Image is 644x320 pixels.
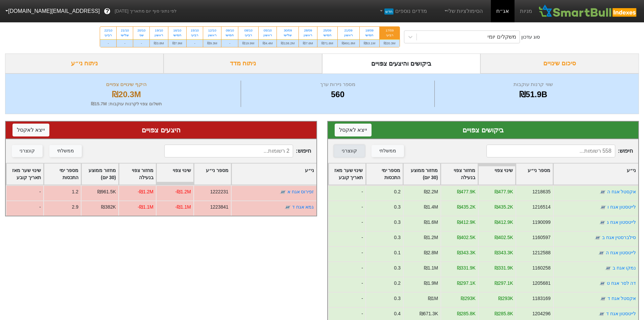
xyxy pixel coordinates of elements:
div: 08/10 [242,28,254,33]
div: סיכום שינויים [480,54,639,73]
img: tase link [599,219,605,226]
div: חמישי [364,33,376,38]
div: - [328,231,365,246]
div: 1205681 [532,280,550,287]
div: 12/10 [207,28,217,33]
img: SmartBull [538,4,639,18]
div: ₪1.6M [424,219,438,226]
div: 0.3 [394,264,400,272]
a: לייטסטון אגח ד [606,311,636,316]
div: ₪71.6M [317,39,337,47]
div: ראשון [263,33,272,38]
div: שני [137,33,145,38]
div: 28/09 [303,28,313,33]
div: ₪138.2M [277,39,299,47]
div: 22/10 [104,28,112,33]
div: ₪671.3K [419,310,438,317]
div: - [328,246,365,261]
div: Toggle SortBy [6,164,43,185]
div: ₪402.5K [494,234,513,241]
div: Toggle SortBy [157,164,193,185]
div: ניתוח מדד [164,54,322,73]
span: חיפוש : [164,145,311,157]
div: Toggle SortBy [81,164,118,185]
div: ₪477.9K [494,188,513,195]
div: Toggle SortBy [366,164,403,185]
div: ראשון [303,33,313,38]
div: ממשלתי [379,147,396,155]
img: tase link [599,189,606,195]
div: ₪293K [461,295,475,302]
div: 25/09 [321,28,333,33]
div: רביעי [104,33,112,38]
div: ₪2.2M [424,188,438,195]
div: -₪1.2M [175,188,191,195]
div: 05/10 [263,28,272,33]
div: - [133,39,149,47]
div: 0.4 [394,310,400,317]
a: נמקו אגח ב [612,265,636,271]
div: ₪412.9K [457,219,475,226]
img: tase link [599,295,606,302]
div: ₪297.1K [457,280,475,287]
div: - [328,261,365,277]
div: 1204296 [532,310,550,317]
img: tase link [598,250,604,256]
div: ביקושים צפויים [335,125,632,135]
div: - [187,39,203,47]
div: 1222231 [210,188,229,195]
div: - [328,216,365,231]
a: גמא אגח ד [292,204,314,210]
div: 0.3 [394,295,400,302]
div: ראשון [154,33,164,38]
div: Toggle SortBy [44,164,81,185]
button: ממשלתי [372,145,404,157]
div: 1218635 [532,188,550,195]
div: ₪20.3M [14,88,239,101]
div: - [328,185,365,200]
div: ₪285.8K [494,310,513,317]
img: tase link [598,311,605,317]
div: ₪7.9M [168,39,186,47]
div: Toggle SortBy [478,164,515,185]
div: 19/10 [154,28,164,33]
div: 0.2 [394,280,400,287]
button: ייצא לאקסל [335,124,372,136]
img: tase link [604,265,611,272]
div: - [328,277,365,292]
div: 0.3 [394,219,400,226]
div: ₪961.5K [97,188,116,195]
div: חמישי [321,33,333,38]
img: tase link [599,204,606,211]
div: ₪4.4M [259,39,277,47]
div: ₪20.3M [380,39,400,47]
span: חיפוש : [486,145,633,157]
img: tase link [599,280,605,287]
div: רביעי [384,33,396,38]
div: ₪53.1M [360,39,380,47]
div: רביעי [191,33,199,38]
div: ₪402.5K [457,234,475,241]
a: אקסטל אגח ד [607,296,636,301]
a: סילברסטין אגח ב [602,235,636,240]
div: ₪331.9K [457,264,475,272]
div: 0.1 [394,249,400,256]
div: ₪491.8M [338,39,359,47]
div: 0.3 [394,234,400,241]
div: - [328,292,365,307]
div: ₪1.1M [424,264,438,272]
div: Toggle SortBy [553,164,638,185]
div: שלישי [121,33,129,38]
img: tase link [594,234,601,241]
div: ₪3.8M [150,39,168,47]
div: 16/10 [172,28,182,33]
div: ₪19.9M [238,39,258,47]
button: ממשלתי [49,145,82,157]
div: ₪297.1K [494,280,513,287]
div: ניתוח ני״ע [5,54,164,73]
div: 17/09 [384,28,396,33]
div: 21/10 [121,28,129,33]
div: 0.2 [394,188,400,195]
div: תשלום צפוי לקרנות עוקבות : ₪15.7M [14,101,239,107]
div: - [6,200,43,216]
